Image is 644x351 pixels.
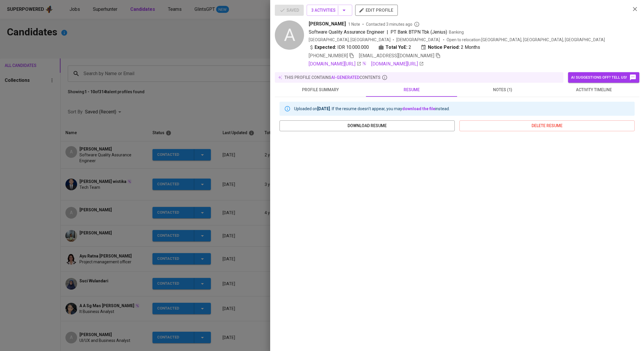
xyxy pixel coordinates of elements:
span: delete resume [464,122,630,129]
span: resume [369,86,454,94]
span: activity timeline [552,86,636,94]
b: [DATE] [317,106,330,111]
div: Uploaded on . If the resume doesn't appear, you may instead. [294,103,450,114]
span: profile summary [278,86,362,94]
span: [PHONE_NUMBER] [309,53,348,58]
button: 3 Activities [307,5,352,16]
a: [DOMAIN_NAME][URL] [309,60,361,68]
button: edit profile [355,5,398,16]
span: notes (1) [461,86,545,94]
div: A [275,20,304,50]
span: [EMAIL_ADDRESS][DOMAIN_NAME] [359,53,434,58]
span: Software Quality Assurance Engineer [309,29,384,35]
span: 1 Note [348,21,360,27]
button: delete resume [459,120,635,131]
span: 2 [409,44,411,51]
button: download resume [280,120,455,131]
button: AI suggestions off? Tell us! [568,72,639,83]
iframe: b882f20af3e1533eb4c14bd49529c2b1.pdf [280,136,635,311]
span: Contacted 3 minutes ago [366,21,420,27]
b: Expected: [315,44,336,51]
span: | [387,29,388,36]
p: this profile contains contents [284,75,381,80]
span: [PERSON_NAME] [309,20,346,27]
span: 3 Activities [311,7,348,14]
span: AI-generated [331,75,360,80]
div: 2 Months [421,44,480,51]
b: Total YoE: [386,44,407,51]
b: Notice Period: [428,44,460,51]
div: IDR 10.000.000 [309,44,369,51]
a: download the file [402,106,435,111]
span: Banking [449,30,464,34]
span: PT Bank BTPN Tbk (Jenius) [390,29,447,35]
a: [DOMAIN_NAME][URL] [371,60,424,68]
span: AI suggestions off? Tell us! [571,74,636,81]
div: [GEOGRAPHIC_DATA], [GEOGRAPHIC_DATA] [309,37,390,43]
img: magic_wand.svg [362,61,367,66]
span: download resume [284,122,450,129]
span: edit profile [360,6,393,14]
span: [DEMOGRAPHIC_DATA] [396,37,441,43]
a: edit profile [355,8,398,12]
svg: By Batam recruiter [414,21,420,27]
p: Open to relocation : [GEOGRAPHIC_DATA], [GEOGRAPHIC_DATA], [GEOGRAPHIC_DATA] [447,37,605,43]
